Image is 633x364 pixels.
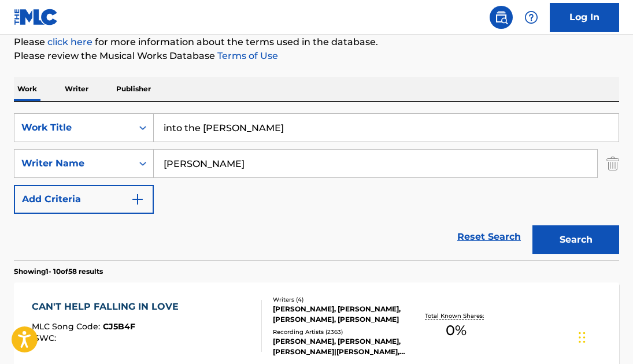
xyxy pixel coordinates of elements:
a: Log In [550,3,619,32]
a: click here [47,36,92,47]
div: Drag [579,320,586,355]
p: Publisher [113,77,154,101]
span: ISWC : [32,333,59,343]
div: CAN'T HELP FALLING IN LOVE [32,300,184,314]
p: Please review the Musical Works Database [14,49,619,63]
form: Search Form [14,113,619,260]
a: Public Search [490,6,513,29]
span: CJ5B4F [103,321,135,332]
div: Help [520,6,543,29]
a: Reset Search [451,224,527,250]
div: Writer Name [21,157,125,170]
img: 9d2ae6d4665cec9f34b9.svg [131,192,145,206]
p: Work [14,77,40,101]
a: Terms of Use [215,50,278,61]
p: Writer [61,77,92,101]
img: help [524,10,538,24]
div: Writers ( 4 ) [273,295,406,304]
span: MLC Song Code : [32,321,103,332]
p: Please for more information about the terms used in the database. [14,35,619,49]
img: MLC Logo [14,9,58,25]
p: Total Known Shares: [425,311,487,320]
button: Search [532,225,619,254]
div: Work Title [21,121,125,135]
div: [PERSON_NAME], [PERSON_NAME], [PERSON_NAME], [PERSON_NAME] [273,304,406,325]
iframe: Chat Widget [575,309,633,364]
img: Delete Criterion [606,149,619,178]
span: 0 % [446,320,467,341]
button: Add Criteria [14,185,154,214]
div: Recording Artists ( 2363 ) [273,328,406,336]
p: Showing 1 - 10 of 58 results [14,266,103,277]
img: search [494,10,508,24]
div: [PERSON_NAME], [PERSON_NAME], [PERSON_NAME]|[PERSON_NAME], [PERSON_NAME], [PERSON_NAME] [273,336,406,357]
